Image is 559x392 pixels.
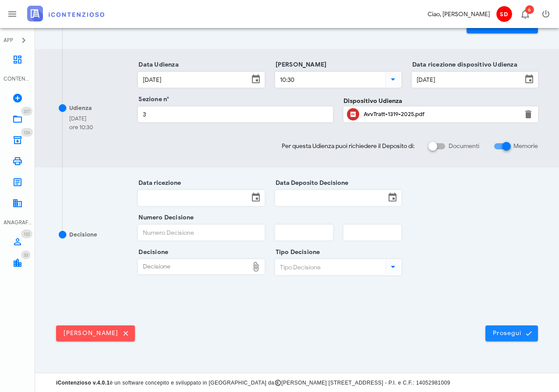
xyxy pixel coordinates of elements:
[485,325,538,341] button: Prosegui
[364,107,518,121] div: Clicca per aprire un'anteprima del file o scaricarlo
[276,260,384,275] input: Tipo Decisione
[523,109,534,120] button: Elimina
[364,111,518,118] div: AvvTratt-1319-2025.pdf
[21,128,33,137] span: Distintivo
[347,108,359,120] button: Clicca per aprire un'anteprima del file o scaricarlo
[273,60,327,69] label: [PERSON_NAME]
[24,130,30,135] span: 126
[4,75,32,83] div: CONTENZIOSO
[428,10,490,19] div: Ciao, [PERSON_NAME]
[56,380,110,386] strong: iContenzioso v.4.0.1
[493,4,514,25] button: SD
[513,142,538,151] label: Memorie
[525,5,534,14] span: Distintivo
[21,107,32,116] span: Distintivo
[69,114,93,123] div: [DATE]
[138,107,332,122] input: Sezione n°
[449,142,479,151] label: Documenti
[273,248,320,257] label: Tipo Decisione
[24,252,28,258] span: 33
[136,248,168,257] label: Decisione
[282,141,414,151] span: Per questa Udienza puoi richiedere il Deposito di:
[24,231,30,237] span: 132
[27,6,104,21] img: logo-text-2x.png
[136,60,179,69] label: Data Udienza
[63,329,128,337] span: [PERSON_NAME]
[343,96,402,106] label: Dispositivo Udienza
[4,219,32,226] div: ANAGRAFICA
[69,104,92,113] div: Udienza
[410,60,517,69] label: Data ricezione dispositivo Udienza
[69,123,93,132] div: ore 10:30
[56,325,135,341] button: [PERSON_NAME]
[138,225,264,240] input: Numero Decisione
[496,6,512,22] span: SD
[492,329,531,337] span: Prosegui
[21,230,32,238] span: Distintivo
[276,72,384,87] input: Ora Udienza
[21,251,31,259] span: Distintivo
[136,95,169,104] label: Sezione n°
[138,260,248,274] div: Decisione
[136,213,194,222] label: Numero Decisione
[514,4,535,25] button: Distintivo
[69,230,97,239] div: Decisione
[24,109,30,114] span: 317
